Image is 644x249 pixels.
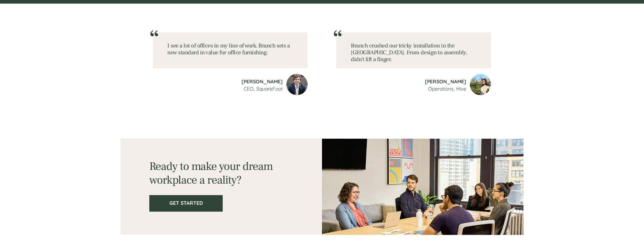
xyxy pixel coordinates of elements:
span: Branch crushed our tricky installation in the [GEOGRAPHIC_DATA]. From design to assembly, didn't ... [351,42,467,63]
span: GET STARTED [150,200,222,206]
span: I see a lot of offices in my line of work. Branch sets a new standard in value for office furnish... [167,42,290,56]
span: CEO, SquareFoot [244,86,283,92]
span: Operations, Hive [428,86,466,92]
span: [PERSON_NAME] [425,78,466,85]
a: GET STARTED [149,195,223,212]
span: [PERSON_NAME] [241,78,283,85]
span: Ready to make your dream workplace a reality? [149,159,273,188]
input: Submit [73,140,111,155]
